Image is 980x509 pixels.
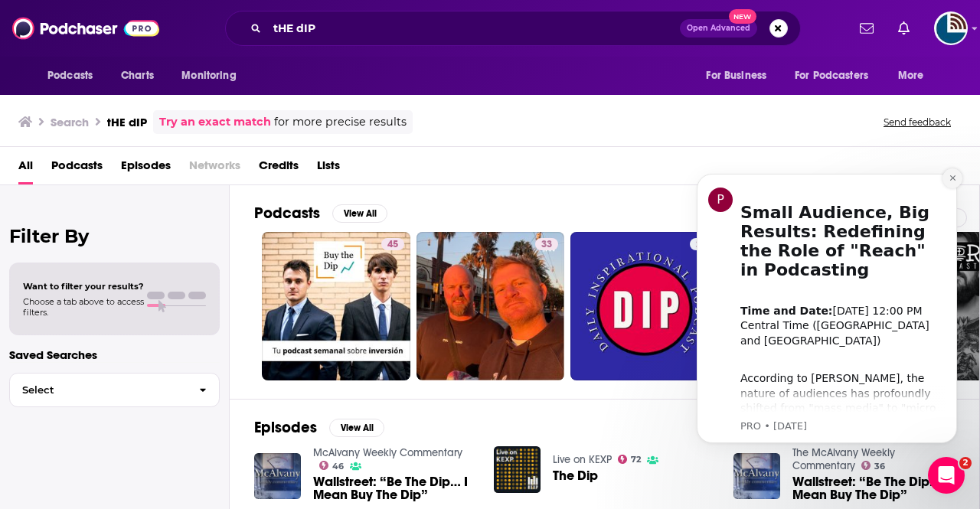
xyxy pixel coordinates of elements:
[9,347,220,362] p: Saved Searches
[51,153,103,184] a: Podcasts
[892,15,916,41] a: Show notifications dropdown
[181,65,236,86] span: Monitoring
[254,453,301,500] img: Wallstreet: “Be The Dip… I Mean Buy The Dip”
[121,65,154,86] span: Charts
[332,204,387,223] button: View All
[9,225,220,247] h2: Filter By
[729,9,756,24] span: New
[9,373,220,407] button: Select
[934,11,968,45] button: Show profile menu
[47,65,93,86] span: Podcasts
[171,61,256,90] button: open menu
[785,61,890,90] button: open menu
[254,418,317,437] h2: Episodes
[879,116,955,129] button: Send feedback
[631,456,641,463] span: 72
[254,204,320,223] h2: Podcasts
[553,453,612,466] a: Live on KEXP
[553,469,598,482] a: The Dip
[959,457,972,469] span: 2
[541,237,552,253] span: 33
[570,232,719,380] a: 29
[494,446,541,493] img: The Dip
[387,237,398,253] span: 45
[898,65,924,86] span: More
[274,113,407,131] span: for more precise results
[618,455,642,464] a: 72
[18,153,33,184] a: All
[313,446,462,459] a: McAlvany Weekly Commentary
[262,232,410,380] a: 45
[854,15,880,41] a: Show notifications dropdown
[267,16,680,41] input: Search podcasts, credits, & more...
[189,153,240,184] span: Networks
[37,61,113,90] button: open menu
[416,232,565,380] a: 33
[225,11,801,46] div: Search podcasts, credits, & more...
[706,65,766,86] span: For Business
[934,11,968,45] img: User Profile
[23,296,144,318] span: Choose a tab above to access filters.
[12,14,159,43] img: Podchaser - Follow, Share and Rate Podcasts
[928,457,965,494] iframe: Intercom live chat
[887,61,943,90] button: open menu
[680,19,757,38] button: Open AdvancedNew
[107,115,147,129] h3: tHE dIP
[254,418,384,437] a: EpisodesView All
[319,461,345,470] a: 46
[317,153,340,184] a: Lists
[254,204,387,223] a: PodcastsView All
[674,155,980,501] iframe: Intercom notifications message
[259,153,299,184] a: Credits
[332,463,344,470] span: 46
[381,238,404,250] a: 45
[535,238,558,250] a: 33
[159,113,271,131] a: Try an exact match
[121,153,171,184] a: Episodes
[111,61,163,90] a: Charts
[51,115,89,129] h3: Search
[23,281,144,292] span: Want to filter your results?
[10,385,187,395] span: Select
[795,65,868,86] span: For Podcasters
[695,61,786,90] button: open menu
[313,475,475,501] a: Wallstreet: “Be The Dip… I Mean Buy The Dip”
[934,11,968,45] span: Logged in as tdunyak
[329,419,384,437] button: View All
[687,24,750,32] span: Open Advanced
